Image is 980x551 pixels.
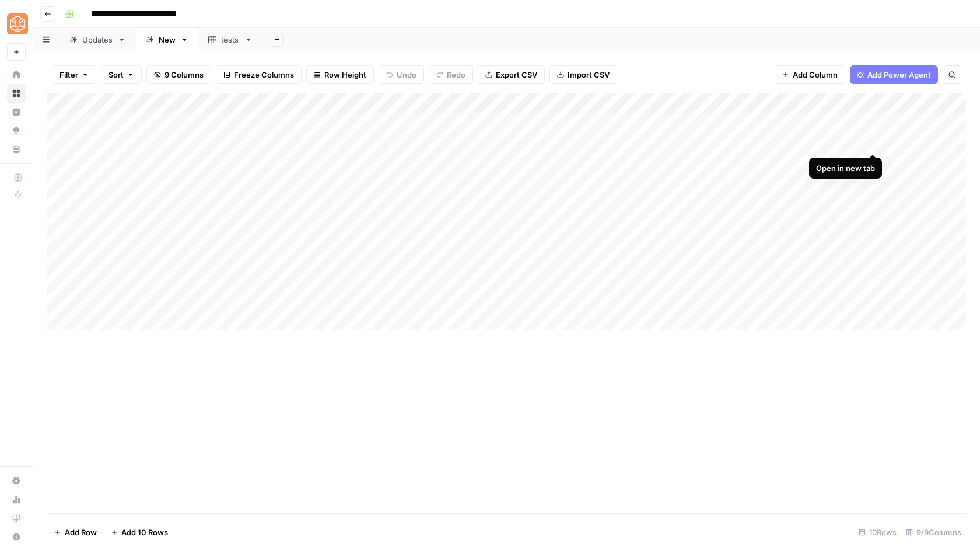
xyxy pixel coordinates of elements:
button: 9 Columns [146,65,211,84]
button: Freeze Columns [216,65,302,84]
div: Updates [82,34,113,46]
a: Updates [60,28,136,51]
span: Undo [397,69,416,81]
img: SimpleTiger Logo [7,13,28,34]
a: tests [198,28,262,51]
span: Add Row [65,526,97,538]
a: New [136,28,198,51]
span: Sort [108,69,124,81]
span: Add 10 Rows [121,526,168,538]
span: Import CSV [568,69,610,81]
span: 9 Columns [164,69,204,81]
span: Add Power Agent [867,69,931,81]
span: Redo [447,69,466,81]
span: Export CSV [496,69,537,81]
a: Home [7,65,26,84]
span: Row Height [324,69,366,81]
button: Undo [379,65,424,84]
div: New [159,34,176,46]
a: Settings [7,472,26,490]
a: Usage [7,490,26,509]
a: Your Data [7,140,26,159]
button: Add Power Agent [850,65,938,84]
a: Insights [7,103,26,121]
span: Add Column [793,69,838,81]
button: Add Row [47,523,104,542]
a: Browse [7,84,26,103]
button: Help + Support [7,528,26,546]
button: Import CSV [549,65,617,84]
button: Add Column [775,65,845,84]
div: 9/9 Columns [901,523,966,542]
button: Filter [52,65,96,84]
div: 10 Rows [854,523,901,542]
div: Open in new tab [816,162,875,174]
button: Export CSV [478,65,545,84]
a: Learning Hub [7,509,26,528]
a: Opportunities [7,121,26,140]
span: Filter [60,69,78,81]
button: Redo [429,65,473,84]
span: Freeze Columns [234,69,294,81]
button: Row Height [306,65,374,84]
button: Sort [101,65,142,84]
button: Workspace: SimpleTiger [7,9,26,39]
button: Add 10 Rows [104,523,175,542]
div: tests [221,34,240,46]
